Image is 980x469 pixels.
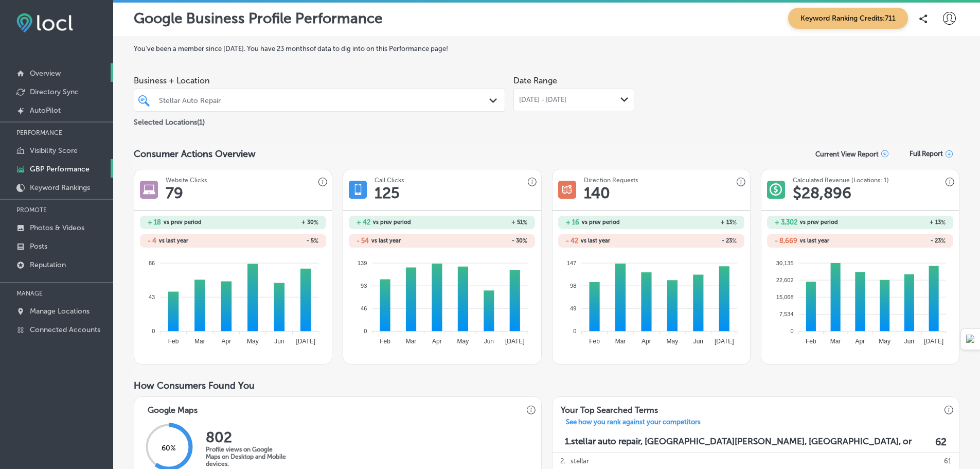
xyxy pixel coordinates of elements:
tspan: May [879,338,890,345]
tspan: 0 [364,328,367,334]
tspan: 0 [152,328,155,334]
h3: Google Maps [139,397,206,418]
p: Google Business Profile Performance [134,10,383,27]
tspan: Feb [380,338,391,345]
span: Consumer Actions Overview [134,148,256,160]
span: % [523,237,527,245]
h3: Your Top Searched Terms [553,397,666,418]
tspan: Feb [168,338,179,345]
p: Connected Accounts [30,325,100,334]
span: vs prev period [582,219,620,225]
span: How Consumers Found You [134,380,255,391]
img: fda3e92497d09a02dc62c9cd864e3231.png [16,13,73,32]
tspan: 46 [361,305,367,311]
p: Selected Locations ( 1 ) [134,114,205,127]
tspan: 86 [149,259,155,266]
h2: + 13 [651,219,737,226]
a: See how you rank against your competitors [558,418,709,429]
tspan: 0 [790,328,793,334]
label: Date Range [513,76,557,85]
p: Overview [30,69,61,78]
span: [DATE] - [DATE] [519,96,566,104]
h1: 140 [584,184,610,202]
h2: - 4 [148,237,156,245]
tspan: Mar [194,338,205,345]
tspan: 15,068 [776,294,794,300]
tspan: Feb [589,338,600,345]
tspan: Mar [615,338,626,345]
p: Visibility Score [30,146,78,155]
h2: - 42 [566,237,578,245]
p: Manage Locations [30,307,90,316]
tspan: Jun [904,338,914,345]
span: % [523,219,527,226]
tspan: 7,534 [779,311,794,317]
span: Full Report [910,150,943,158]
h2: + 30 [233,219,318,226]
p: AutoPilot [30,106,61,115]
span: vs prev period [373,219,411,225]
tspan: Jun [693,338,703,345]
label: 62 [935,436,947,448]
h1: 125 [375,184,400,202]
span: Keyword Ranking Credits: 711 [788,8,908,29]
tspan: May [666,338,678,345]
tspan: Apr [855,338,865,345]
span: % [941,219,946,226]
tspan: Jun [274,338,284,345]
h2: - 30 [442,237,527,245]
tspan: 22,602 [776,277,794,283]
p: Keyword Rankings [30,183,90,192]
tspan: Apr [642,338,651,345]
span: vs prev period [800,219,838,225]
span: % [314,237,318,245]
span: vs prev period [164,219,202,225]
p: Current View Report [815,150,879,158]
label: You've been a member since [DATE] . You have 23 months of data to dig into on this Performance page! [134,45,959,53]
span: % [941,237,946,245]
tspan: 43 [149,294,155,300]
p: Posts [30,242,47,251]
tspan: 30,135 [776,259,794,266]
img: Detect Auto [966,335,975,344]
h2: + 16 [566,218,579,226]
tspan: 147 [567,259,576,266]
h3: Call Clicks [375,177,404,184]
p: Directory Sync [30,88,79,96]
h3: Calculated Revenue (Locations: 1) [793,177,889,184]
span: vs last year [800,238,829,244]
tspan: 0 [573,328,576,334]
span: % [314,219,318,226]
h2: + 51 [442,219,527,226]
tspan: Mar [406,338,417,345]
tspan: 49 [570,305,576,311]
h2: - 8,669 [775,237,797,245]
tspan: 93 [361,283,367,289]
h2: 802 [206,429,288,446]
tspan: Apr [433,338,442,345]
tspan: Apr [222,338,231,345]
h3: Direction Requests [584,177,638,184]
span: % [732,219,737,226]
span: vs last year [581,238,610,244]
h2: - 23 [651,237,737,245]
tspan: [DATE] [924,338,943,345]
tspan: 139 [358,259,367,266]
span: vs last year [159,238,188,244]
h2: + 42 [357,218,370,226]
div: Stellar Auto Repair [159,96,490,105]
h2: + 3,302 [775,218,797,226]
h1: 79 [166,184,183,202]
h2: - 5 [233,237,318,245]
p: GBP Performance [30,165,90,173]
h3: Website Clicks [166,177,207,184]
h2: - 54 [357,237,369,245]
span: Business + Location [134,76,505,85]
span: 60 % [162,444,176,453]
h2: - 23 [860,237,946,245]
span: vs last year [371,238,401,244]
span: % [732,237,737,245]
p: Photos & Videos [30,223,84,232]
tspan: [DATE] [715,338,734,345]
